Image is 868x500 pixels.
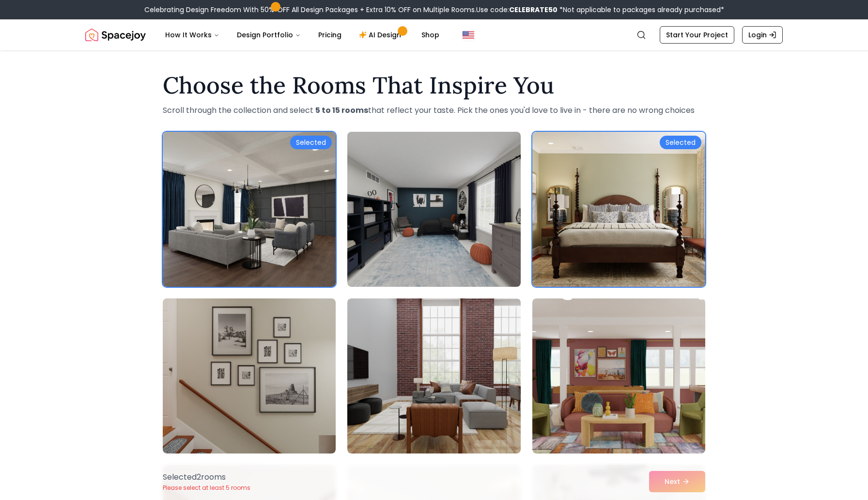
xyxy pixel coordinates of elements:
[347,298,520,453] img: Room room-5
[163,471,250,483] p: Selected 2 room s
[290,136,332,149] div: Selected
[558,5,724,15] span: *Not applicable to packages already purchased*
[163,74,705,97] h1: Choose the Rooms That Inspire You
[532,132,705,287] img: Room room-3
[315,105,368,116] strong: 5 to 15 rooms
[660,136,701,149] div: Selected
[163,484,250,492] p: Please select at least 5 rooms
[509,5,558,15] b: CELEBRATE50
[310,25,349,45] a: Pricing
[163,132,336,287] img: Room room-1
[351,25,412,45] a: AI Design
[163,298,336,453] img: Room room-4
[163,105,705,116] p: Scroll through the collection and select that reflect your taste. Pick the ones you'd love to liv...
[347,132,520,287] img: Room room-2
[157,25,447,45] nav: Main
[476,5,558,15] span: Use code:
[85,25,146,45] img: Spacejoy Logo
[532,298,705,453] img: Room room-6
[144,5,724,15] div: Celebrating Design Freedom With 50% OFF All Design Packages + Extra 10% OFF on Multiple Rooms.
[157,25,227,45] button: How It Works
[229,25,309,45] button: Design Portfolio
[463,29,474,41] img: United States
[85,19,783,50] nav: Global
[414,25,447,45] a: Shop
[85,25,146,45] a: Spacejoy
[660,26,734,44] a: Start Your Project
[742,26,783,44] a: Login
